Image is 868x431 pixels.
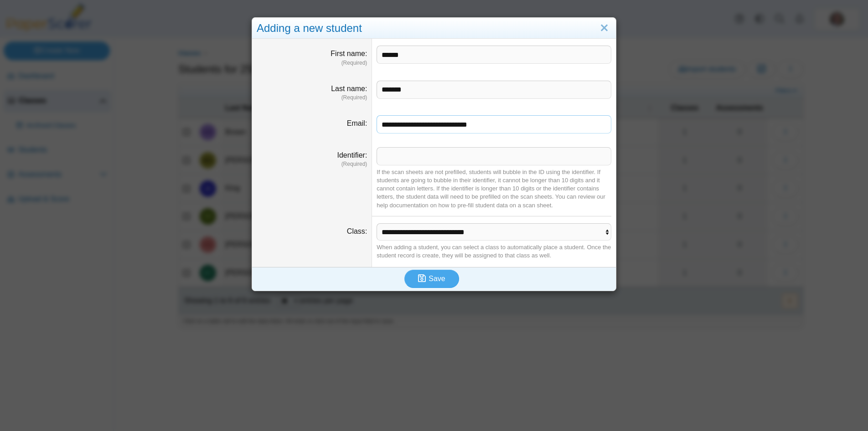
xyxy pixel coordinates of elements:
[347,227,367,235] label: Class
[404,270,459,288] button: Save
[257,160,367,168] dfn: (Required)
[597,21,611,36] a: Close
[331,50,367,57] label: First name
[347,119,367,127] label: Email
[337,151,367,159] label: Identifier
[377,168,611,210] div: If the scan sheets are not prefilled, students will bubble in the ID using the identifier. If stu...
[429,275,445,282] span: Save
[377,243,611,260] div: When adding a student, you can select a class to automatically place a student. Once the student ...
[257,59,367,67] dfn: (Required)
[257,94,367,102] dfn: (Required)
[331,85,367,92] label: Last name
[252,18,616,39] div: Adding a new student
